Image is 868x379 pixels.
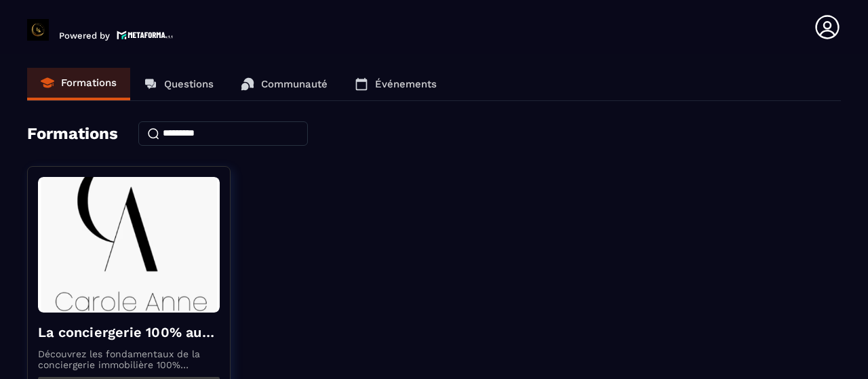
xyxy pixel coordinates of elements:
[27,124,118,143] h4: Formations
[61,77,117,89] p: Formations
[375,78,437,90] p: Événements
[59,31,110,41] p: Powered by
[227,68,341,100] a: Communauté
[27,19,49,41] img: logo-branding
[38,323,220,342] h4: La conciergerie 100% automatisée
[261,78,328,90] p: Communauté
[38,177,220,313] img: formation-background
[117,29,174,41] img: logo
[130,68,227,100] a: Questions
[27,68,130,100] a: Formations
[38,348,220,370] p: Découvrez les fondamentaux de la conciergerie immobilière 100% automatisée. Cette formation est c...
[164,78,214,90] p: Questions
[341,68,450,100] a: Événements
